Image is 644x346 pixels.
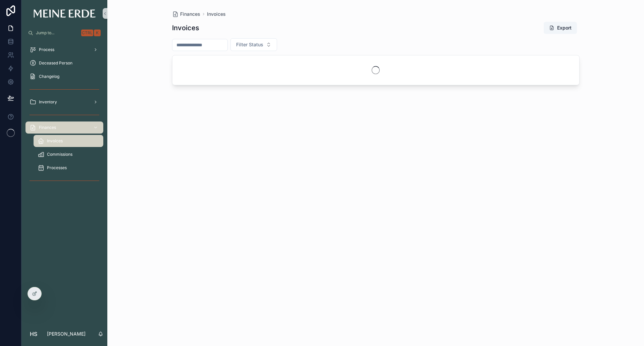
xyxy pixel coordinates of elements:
[25,57,103,69] a: Deceased Person
[34,135,103,147] a: Invoices
[25,44,103,56] a: Process
[47,165,67,170] span: Processes
[39,47,54,52] span: Process
[81,30,93,36] span: Ctrl
[207,11,226,17] a: Invoices
[21,39,107,195] div: scrollable content
[34,148,103,160] a: Commissions
[39,125,56,130] span: Finances
[25,96,103,108] a: Inventory
[47,331,86,337] p: [PERSON_NAME]
[544,22,577,34] button: Export
[39,74,59,79] span: Changelog
[30,330,37,338] span: HS
[34,162,103,174] a: Processes
[25,121,103,134] a: Finances
[172,11,200,17] a: Finances
[180,11,200,17] span: Finances
[47,138,63,144] span: Invoices
[172,23,199,33] h1: Invoices
[25,70,103,83] a: Changelog
[95,30,100,36] span: K
[47,152,72,157] span: Commissions
[236,41,263,48] span: Filter Status
[230,38,277,51] button: Select Button
[39,99,57,105] span: Inventory
[25,27,103,39] button: Jump to...CtrlK
[36,30,78,36] span: Jump to...
[39,60,72,66] span: Deceased Person
[34,9,96,18] img: App logo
